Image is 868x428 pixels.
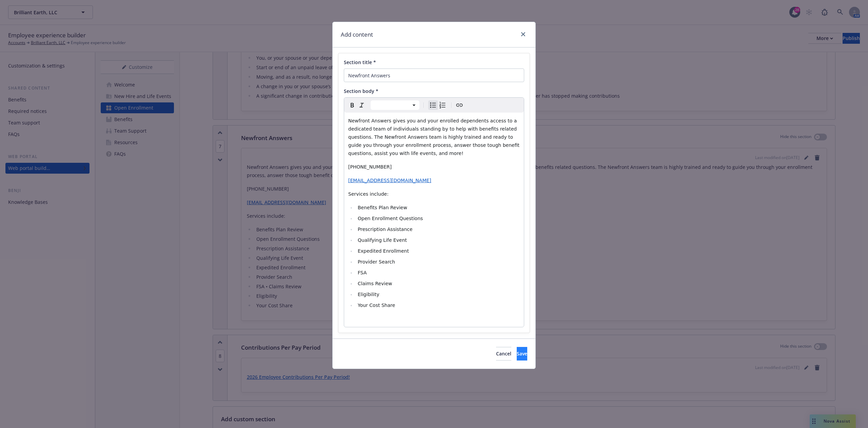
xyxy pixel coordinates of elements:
span: Eligibility [358,292,379,297]
span: Claims Review [358,281,392,286]
span: Section title * [344,59,376,65]
span: Expedited Enrollment [358,248,409,254]
span: Newfront Answers gives you and your enrolled dependents access to a dedicated team of individuals... [348,118,521,156]
button: Save [517,347,527,361]
span: [PHONE_NUMBER] [348,164,392,170]
button: Block type [371,100,419,110]
button: Bulleted list [428,100,438,110]
span: Qualifying Life Event [358,237,407,243]
span: Section body * [344,88,378,94]
h1: Add content [341,30,373,39]
span: Save [517,350,527,357]
button: Numbered list [438,100,447,110]
input: Add title here [344,69,524,82]
button: Create link [455,100,464,110]
span: Cancel [496,350,511,357]
button: Italic [357,100,367,110]
span: Prescription Assistance [358,227,413,232]
button: Bold [348,100,357,110]
button: Cancel [496,347,511,361]
span: Your Cost Share [358,303,395,308]
a: [EMAIL_ADDRESS][DOMAIN_NAME] [348,178,431,183]
a: close [519,30,527,38]
span: Provider Search [358,259,395,265]
span: FSA [358,270,367,275]
div: toggle group [428,100,447,110]
span: Benefits Plan Review [358,205,407,210]
div: editable markdown [344,113,524,327]
span: Open Enrollment Questions [358,216,423,221]
span: Services include: [348,191,389,197]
